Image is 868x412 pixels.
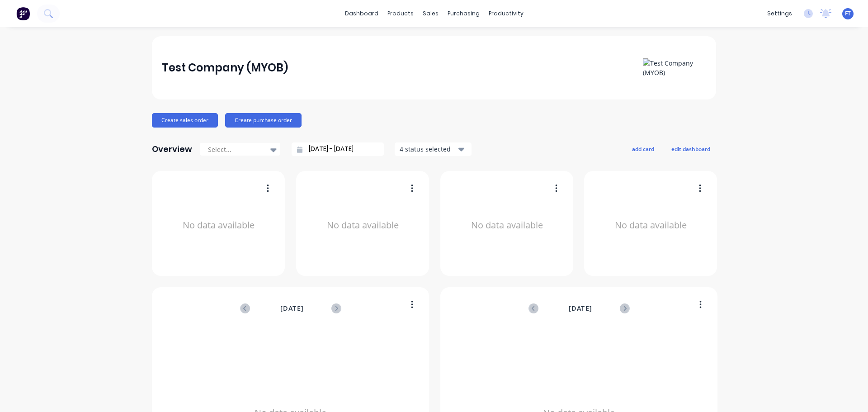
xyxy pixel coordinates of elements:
[643,58,706,77] img: Test Company (MYOB)
[569,303,592,313] span: [DATE]
[484,7,528,20] div: productivity
[450,183,564,268] div: No data available
[383,7,418,20] div: products
[400,144,457,154] div: 4 status selected
[152,140,192,158] div: Overview
[443,7,484,20] div: purchasing
[280,303,304,313] span: [DATE]
[594,183,708,268] div: No data available
[162,183,275,268] div: No data available
[418,7,443,20] div: sales
[162,59,288,77] div: Test Company (MYOB)
[395,142,472,156] button: 4 status selected
[340,7,383,20] a: dashboard
[16,7,30,20] img: Factory
[225,113,302,128] button: Create purchase order
[665,143,716,155] button: edit dashboard
[626,143,660,155] button: add card
[152,113,218,128] button: Create sales order
[306,183,420,268] div: No data available
[845,9,851,18] span: FT
[763,7,797,20] div: settings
